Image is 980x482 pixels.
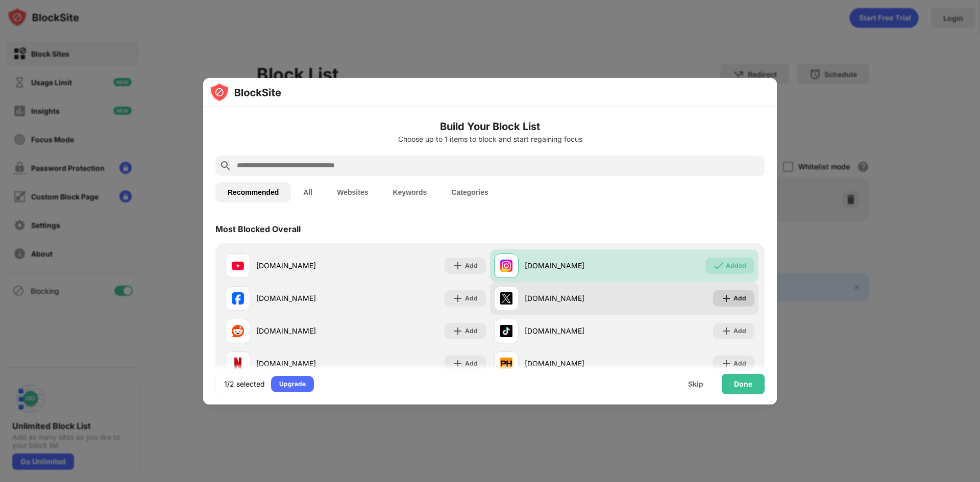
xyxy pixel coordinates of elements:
[215,182,291,202] button: Recommended
[256,358,356,369] div: [DOMAIN_NAME]
[325,182,380,202] button: Websites
[734,380,752,388] div: Done
[256,293,356,303] div: [DOMAIN_NAME]
[256,325,356,336] div: [DOMAIN_NAME]
[224,379,265,389] div: 1/2 selected
[232,260,244,272] img: favicons
[500,358,512,370] img: favicons
[439,182,500,202] button: Categories
[465,326,478,336] div: Add
[291,182,325,202] button: All
[500,325,512,337] img: favicons
[465,293,478,303] div: Add
[525,325,624,336] div: [DOMAIN_NAME]
[380,182,439,202] button: Keywords
[733,293,746,303] div: Add
[525,358,624,369] div: [DOMAIN_NAME]
[232,358,244,370] img: favicons
[525,260,624,271] div: [DOMAIN_NAME]
[279,379,306,389] div: Upgrade
[215,119,765,134] h6: Build Your Block List
[256,260,356,271] div: [DOMAIN_NAME]
[232,292,244,305] img: favicons
[232,325,244,337] img: favicons
[733,326,746,336] div: Add
[215,135,765,143] div: Choose up to 1 items to block and start regaining focus
[465,359,478,369] div: Add
[465,261,478,271] div: Add
[500,292,512,305] img: favicons
[688,380,703,388] div: Skip
[525,293,624,303] div: [DOMAIN_NAME]
[209,82,281,103] img: logo-blocksite.svg
[215,224,301,234] div: Most Blocked Overall
[500,260,512,272] img: favicons
[733,359,746,369] div: Add
[219,160,232,172] img: search.svg
[726,261,746,271] div: Added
